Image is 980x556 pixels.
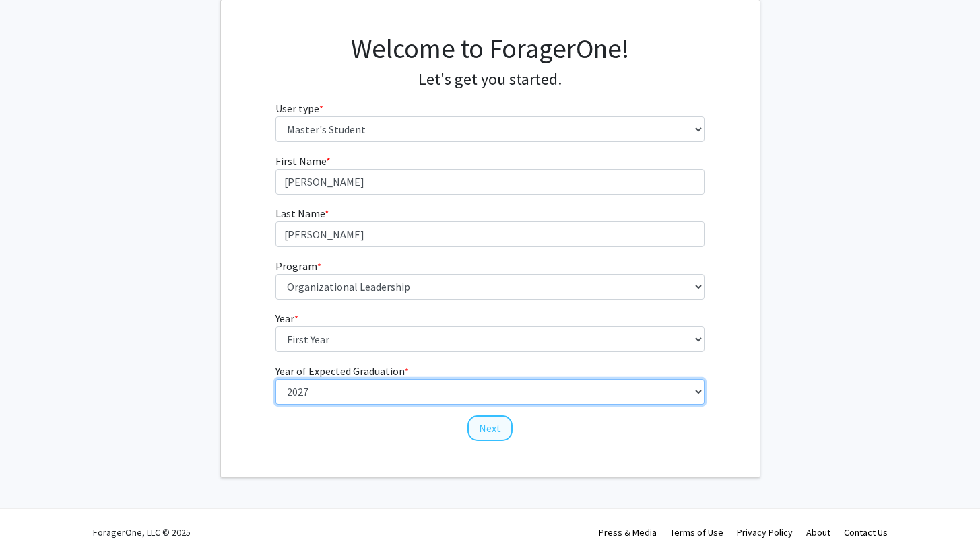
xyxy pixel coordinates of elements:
label: Year [275,310,298,326]
span: First Name [275,154,326,168]
h4: Let's get you started. [275,70,705,90]
span: Last Name [275,207,325,220]
label: Year of Expected Graduation [275,363,409,379]
button: Next [467,415,513,441]
a: Press & Media [599,526,657,538]
a: About [806,526,830,538]
label: User type [275,100,323,116]
h1: Welcome to ForagerOne! [275,32,705,65]
div: ForagerOne, LLC © 2025 [93,509,191,556]
a: Terms of Use [670,526,723,538]
a: Privacy Policy [737,526,793,538]
label: Program [275,258,321,274]
iframe: Chat [10,495,57,546]
a: Contact Us [844,526,888,538]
